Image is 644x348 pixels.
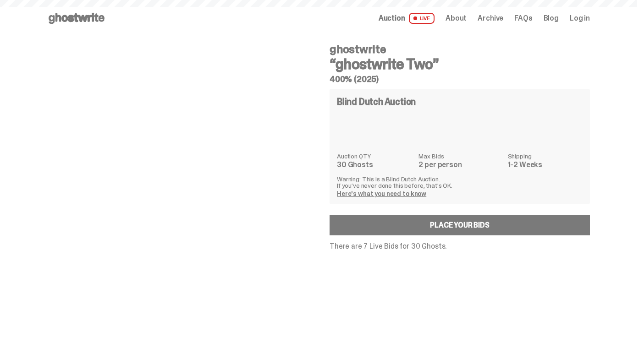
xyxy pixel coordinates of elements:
[379,15,405,22] span: Auction
[337,161,413,169] dd: 30 Ghosts
[330,57,590,71] h3: “ghostwrite Two”
[418,161,502,169] dd: 2 per person
[330,75,590,83] h5: 400% (2025)
[514,15,532,22] a: FAQs
[478,15,503,22] a: Archive
[330,44,590,55] h4: ghostwrite
[330,215,590,235] a: Place your Bids
[508,161,583,169] dd: 1-2 Weeks
[570,15,590,22] a: Log in
[337,176,583,189] p: Warning: This is a Blind Dutch Auction. If you’ve never done this before, that’s OK.
[337,97,416,106] h4: Blind Dutch Auction
[337,153,413,159] dt: Auction QTY
[409,13,435,24] span: LIVE
[330,243,590,250] p: There are 7 Live Bids for 30 Ghosts.
[379,13,435,24] a: Auction LIVE
[337,190,426,198] a: Here's what you need to know
[544,15,559,22] a: Blog
[446,15,467,22] a: About
[418,153,502,159] dt: Max Bids
[508,153,583,159] dt: Shipping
